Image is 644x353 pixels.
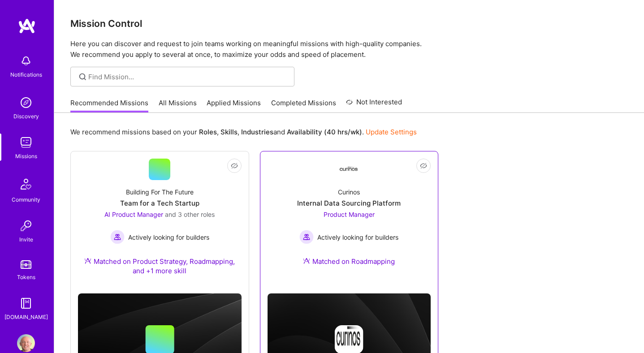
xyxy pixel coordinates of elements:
[317,232,398,242] span: Actively looking for builders
[231,162,238,169] i: icon EyeClosed
[70,127,417,137] p: We recommend missions based on your , , and .
[88,72,288,82] input: Find Mission...
[128,232,209,242] span: Actively looking for builders
[17,272,35,282] div: Tokens
[12,195,40,204] div: Community
[303,257,395,266] div: Matched on Roadmapping
[19,235,33,244] div: Invite
[78,257,242,276] div: Matched on Product Strategy, Roadmapping, and +1 more skill
[346,97,402,113] a: Not Interested
[159,98,197,113] a: All Missions
[324,211,375,218] span: Product Manager
[17,133,35,151] img: teamwork
[338,187,360,197] div: Curinos
[15,151,37,161] div: Missions
[84,257,91,264] img: Ateam Purple Icon
[207,98,261,113] a: Applied Missions
[17,52,35,70] img: bell
[17,294,35,312] img: guide book
[126,187,194,197] div: Building For The Future
[70,98,148,113] a: Recommended Missions
[15,173,37,195] img: Community
[199,128,217,136] b: Roles
[299,230,314,244] img: Actively looking for builders
[13,112,39,121] div: Discovery
[17,94,35,112] img: discovery
[78,72,88,82] i: icon SearchGrey
[268,159,431,277] a: Company LogoCurinosInternal Data Sourcing PlatformProduct Manager Actively looking for buildersAc...
[420,162,427,169] i: icon EyeClosed
[18,18,36,34] img: logo
[297,198,401,208] div: Internal Data Sourcing Platform
[17,217,35,235] img: Invite
[70,18,628,29] h3: Mission Control
[271,98,336,113] a: Completed Missions
[78,159,242,286] a: Building For The FutureTeam for a Tech StartupAI Product Manager and 3 other rolesActively lookin...
[220,128,238,136] b: Skills
[120,198,199,208] div: Team for a Tech Startup
[70,39,628,60] p: Here you can discover and request to join teams working on meaningful missions with high-quality ...
[17,334,35,352] img: User Avatar
[287,128,362,136] b: Availability (40 hrs/wk)
[366,128,417,136] a: Update Settings
[165,211,215,218] span: and 3 other roles
[21,260,31,269] img: tokens
[241,128,273,136] b: Industries
[104,211,163,218] span: AI Product Manager
[338,167,360,172] img: Company Logo
[10,70,42,79] div: Notifications
[303,257,310,264] img: Ateam Purple Icon
[110,230,125,244] img: Actively looking for builders
[15,334,37,352] a: User Avatar
[4,312,48,322] div: [DOMAIN_NAME]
